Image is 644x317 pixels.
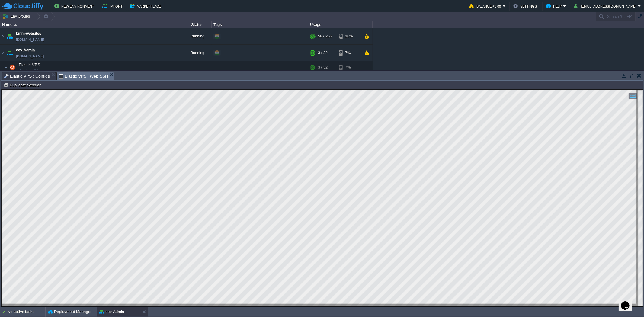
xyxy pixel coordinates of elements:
[619,293,638,311] iframe: chat widget
[318,45,328,61] div: 3 / 32
[339,28,359,44] div: 10%
[318,28,332,44] div: 58 / 256
[2,2,43,10] img: CloudJiffy
[14,24,17,26] img: AMDAwAAAACH5BAEAAAAALAAAAAABAAEAAAICRAEAOw==
[339,45,359,61] div: 7%
[16,30,41,37] a: bmm-websites
[2,12,32,21] button: Env Groups
[513,2,539,10] button: Settings
[5,28,14,44] img: AMDAwAAAACH5BAEAAAAALAAAAAABAAEAAAICRAEAOw==
[48,309,91,315] button: Deployment Manager
[1,21,181,28] div: Name
[4,61,8,73] img: AMDAwAAAACH5BAEAAAAALAAAAAABAAEAAAICRAEAOw==
[318,61,328,73] div: 3 / 32
[8,61,17,73] img: AMDAwAAAACH5BAEAAAAALAAAAAABAAEAAAICRAEAOw==
[16,47,35,53] a: dev-Admin
[469,2,503,10] button: Balance ₹0.00
[0,45,5,61] img: AMDAwAAAACH5BAEAAAAALAAAAAABAAEAAAICRAEAOw==
[59,72,108,80] span: Elastic VPS : Web SSH
[546,2,563,10] button: Help
[8,307,45,317] div: No active tasks
[5,45,14,61] img: AMDAwAAAACH5BAEAAAAALAAAAAABAAEAAAICRAEAOw==
[130,2,163,10] button: Marketplace
[4,82,43,88] button: Duplicate Session
[181,28,212,44] div: Running
[18,62,41,67] a: Elastic VPSUbuntu 22.04
[339,61,359,73] div: 7%
[181,45,212,61] div: Running
[54,2,96,10] button: New Environment
[99,309,124,315] button: dev-Admin
[18,62,41,67] span: Elastic VPS
[212,21,308,28] div: Tags
[182,21,211,28] div: Status
[102,2,124,10] button: Import
[4,72,50,80] span: Elastic VPS : Configs
[16,37,44,43] span: [DOMAIN_NAME]
[19,69,38,72] span: Ubuntu 22.04
[0,28,5,44] img: AMDAwAAAACH5BAEAAAAALAAAAAABAAEAAAICRAEAOw==
[16,53,44,59] span: [DOMAIN_NAME]
[309,21,372,28] div: Usage
[574,2,638,10] button: [EMAIL_ADDRESS][DOMAIN_NAME]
